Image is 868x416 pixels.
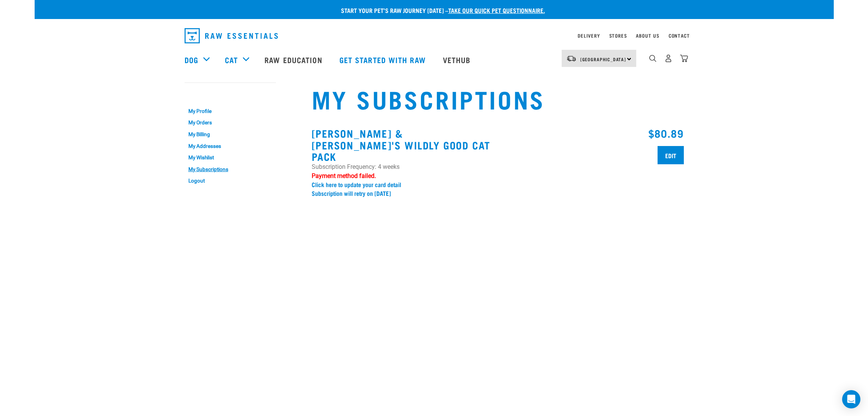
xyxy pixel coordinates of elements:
h1: My Subscriptions [312,85,684,112]
a: About Us [636,34,659,37]
a: Cat [225,54,238,65]
a: My Orders [185,117,276,129]
a: My Billing [185,129,276,140]
h3: [PERSON_NAME] & [PERSON_NAME]'s Wildly Good Cat Pack [312,127,493,162]
p: Start your pet’s raw journey [DATE] – [40,6,839,15]
img: home-icon-1@2x.png [649,55,656,62]
a: Raw Education [257,44,331,75]
nav: dropdown navigation [35,44,834,75]
a: Delivery [578,34,600,37]
nav: dropdown navigation [178,25,690,46]
a: My Subscriptions [185,164,276,175]
a: My Account [185,90,221,94]
img: Raw Essentials Logo [185,28,278,43]
a: Vethub [435,44,480,75]
a: My Profile [185,105,276,117]
p: Subscription Frequency: 4 weeks [312,162,493,171]
img: van-moving.png [566,55,577,62]
a: Click here to update your card detail [312,183,401,186]
a: Logout [185,175,276,187]
a: Dog [185,54,198,65]
img: home-icon@2x.png [680,54,688,62]
p: Subscription will retry on [DATE] [312,190,493,197]
h3: $80.89 [502,127,684,139]
a: My Wishlist [185,152,276,164]
p: Payment method failed. [312,171,493,181]
img: user.png [664,54,672,62]
a: My Addresses [185,140,276,152]
a: Contact [669,34,690,37]
a: Stores [609,34,627,37]
div: Open Intercom Messenger [842,390,860,408]
span: [GEOGRAPHIC_DATA] [580,58,626,60]
a: Get started with Raw [332,44,435,75]
a: take our quick pet questionnaire. [448,8,545,12]
input: Edit [658,146,684,164]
